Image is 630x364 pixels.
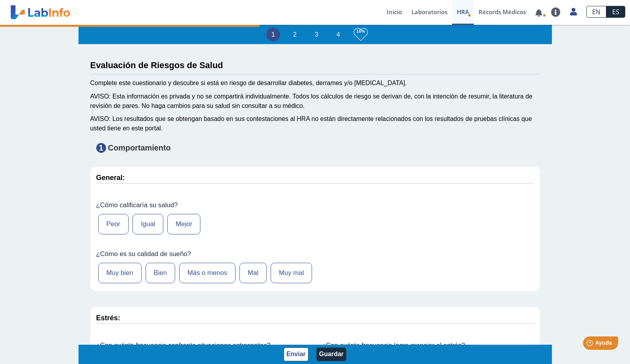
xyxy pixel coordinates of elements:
[167,214,200,234] label: Mejor
[90,78,540,88] div: Complete este cuestionario y descubre si está en riesgo de desarrollar diabetes, derrames y/o [ME...
[90,92,540,111] div: AVISO: Esta información es privada y no se compartirá individualmente. Todos los cálculos de ries...
[288,28,302,41] li: 2
[310,28,323,41] li: 3
[457,8,469,16] span: HRA
[179,263,236,283] label: Más o menos
[354,26,368,36] h3: 10%
[96,342,308,349] label: ¿Con cuánta frecuencia confronta situaciones estresantes?
[239,263,267,283] label: Mal
[133,214,163,234] label: Igual
[606,6,625,18] a: ES
[271,263,312,283] label: Muy mal
[560,333,621,355] iframe: Help widget launcher
[98,263,142,283] label: Muy bien
[90,114,540,133] div: AVISO: Los resultados que se obtengan basado en sus contestaciones al HRA no están directamente r...
[316,347,346,361] button: Guardar
[96,174,125,182] strong: General:
[586,6,606,18] a: EN
[96,250,534,258] label: ¿Cómo es su calidad de sueño?
[96,143,106,153] span: 1
[96,314,120,322] strong: Estrés:
[96,201,534,209] label: ¿Cómo calificaría su salud?
[322,342,534,349] label: ¿Con cuánta frecuencia logra manejar el estrés?
[284,347,308,361] button: Enviar
[331,28,345,41] li: 4
[98,214,129,234] label: Peor
[146,263,176,283] label: Bien
[266,28,280,41] li: 1
[108,143,171,152] strong: Comportamiento
[90,60,540,70] h3: Evaluación de Riesgos de Salud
